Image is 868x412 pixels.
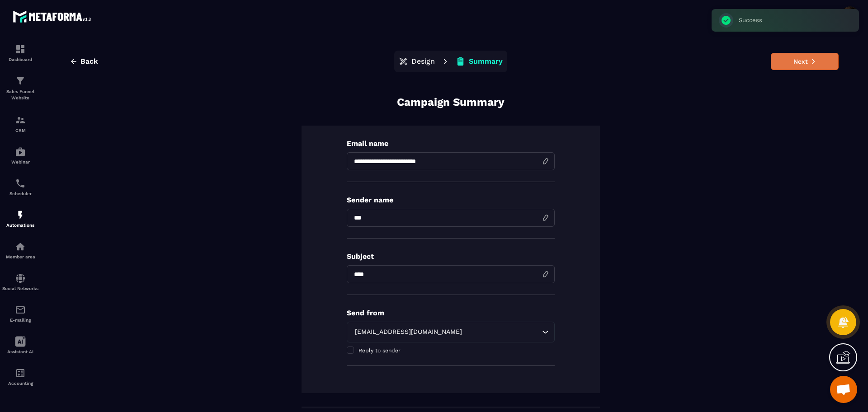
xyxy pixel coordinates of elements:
[453,52,505,70] button: Summary
[2,329,38,361] a: Assistant AI
[2,140,38,171] a: automationsautomationsWebinar
[2,286,38,291] p: Social Networks
[464,327,540,337] input: Search for option
[2,266,38,298] a: social-networksocial-networkSocial Networks
[2,159,38,164] p: Webinar
[15,44,26,55] img: formation
[15,75,26,86] img: formation
[347,309,555,317] p: Send from
[2,361,38,393] a: accountantaccountantAccounting
[15,241,26,252] img: automations
[347,252,555,261] p: Subject
[353,327,464,337] span: [EMAIL_ADDRESS][DOMAIN_NAME]
[396,52,438,70] button: Design
[2,171,38,203] a: schedulerschedulerScheduler
[2,37,38,69] a: formationformationDashboard
[2,298,38,329] a: emailemailE-mailing
[397,95,505,110] p: Campaign Summary
[469,57,503,66] p: Summary
[347,196,555,204] p: Sender name
[15,178,26,189] img: scheduler
[2,318,38,323] p: E-mailing
[2,89,38,101] p: Sales Funnel Website
[359,347,401,354] span: Reply to sender
[2,223,38,228] p: Automations
[15,146,26,157] img: automations
[2,381,38,386] p: Accounting
[2,191,38,196] p: Scheduler
[15,368,26,379] img: accountant
[63,53,105,70] button: Back
[2,234,38,266] a: automationsautomationsMember area
[13,8,94,25] img: logo
[15,115,26,126] img: formation
[2,108,38,140] a: formationformationCRM
[347,139,555,148] p: Email name
[830,376,857,403] div: Mở cuộc trò chuyện
[2,254,38,259] p: Member area
[771,53,839,70] button: Next
[80,57,98,66] span: Back
[347,322,555,342] div: Search for option
[2,203,38,234] a: automationsautomationsAutomations
[15,273,26,284] img: social-network
[2,69,38,108] a: formationformationSales Funnel Website
[2,349,38,354] p: Assistant AI
[15,304,26,315] img: email
[2,128,38,133] p: CRM
[2,57,38,62] p: Dashboard
[411,57,435,66] p: Design
[15,210,26,220] img: automations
